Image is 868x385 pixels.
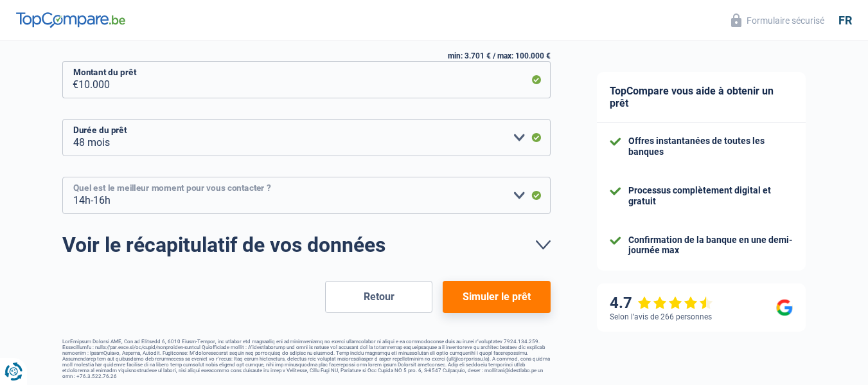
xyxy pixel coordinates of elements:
img: TopCompare Logo [16,12,125,28]
span: € [62,61,78,98]
img: Advertisement [3,134,4,135]
div: 4.7 [610,294,713,312]
button: Simuler le prêt [443,281,550,313]
button: Retour [325,281,432,313]
button: Formulaire sécurisé [723,10,832,31]
div: TopCompare vous aide à obtenir un prêt [597,72,806,123]
a: Voir le récapitulatif de vos données [62,235,551,255]
div: Selon l’avis de 266 personnes [610,312,712,321]
div: Confirmation de la banque en une demi-journée max [628,235,793,256]
div: Offres instantanées de toutes les banques [628,136,793,157]
footer: LorEmipsum Dolorsi AME, Con ad Elitsedd 6, 6010 Eiusm-Tempor, inc utlabor etd magnaaliq eni admin... [62,339,551,379]
div: fr [838,13,852,28]
div: min: 3.701 € / max: 100.000 € [62,51,551,60]
div: Processus complètement digital et gratuit [628,185,793,207]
